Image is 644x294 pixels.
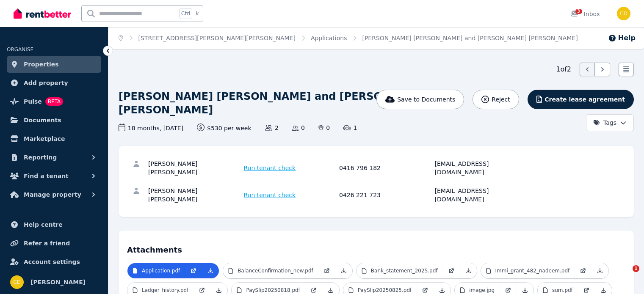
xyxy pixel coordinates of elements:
div: [EMAIL_ADDRESS][DOMAIN_NAME] [435,187,528,203]
button: Tags [586,114,634,131]
button: Create lease agreement [528,90,634,109]
p: sum.pdf [552,287,573,294]
span: 0 [292,124,305,132]
p: Bank_statement_2025.pdf [371,267,438,274]
span: BETA [45,97,63,106]
span: 2 [265,124,279,132]
a: Open in new Tab [185,263,202,278]
a: Download Attachment [202,263,219,278]
span: Reporting [24,152,57,162]
a: Add property [7,74,101,91]
span: Create lease agreement [544,95,625,104]
span: Properties [24,59,59,69]
span: Help centre [24,220,63,230]
a: Immi_grant_482_nadeem.pdf [481,263,575,278]
p: BalanceConfirmation_new.pdf [238,267,313,274]
iframe: Intercom live chat [615,265,636,286]
button: Save to Documents [376,90,464,109]
span: Refer a friend [24,238,70,248]
div: [PERSON_NAME] [PERSON_NAME] [148,187,241,203]
span: Ctrl [179,8,192,19]
a: Open in new Tab [318,263,335,278]
p: Immi_grant_482_nadeem.pdf [495,267,570,274]
div: Inbox [570,10,600,18]
div: 0426 221 723 [339,187,432,203]
img: Chris Dimitropoulos [10,275,24,289]
h4: Attachments [127,239,625,256]
span: Tags [593,118,616,127]
p: Application.pdf [142,267,180,274]
span: ORGANISE [7,47,33,52]
a: Open in new Tab [443,263,460,278]
button: Reject [473,90,519,109]
span: Save to Documents [397,95,455,104]
div: [EMAIL_ADDRESS][DOMAIN_NAME] [435,159,528,176]
a: [STREET_ADDRESS][PERSON_NAME][PERSON_NAME] [138,35,296,41]
a: Marketplace [7,130,101,147]
div: [PERSON_NAME] [PERSON_NAME] [148,159,241,176]
button: Help [608,33,636,43]
span: Documents [24,115,61,125]
a: Download Attachment [591,263,608,278]
span: Pulse [24,96,42,107]
a: Download Attachment [335,263,352,278]
span: Account settings [24,257,80,267]
span: Run tenant check [244,191,296,199]
p: image.jpg [469,287,495,294]
span: Marketplace [24,134,65,144]
span: 1 of 2 [556,64,571,74]
a: Refer a friend [7,235,101,252]
a: Documents [7,112,101,129]
img: Chris Dimitropoulos [617,7,630,20]
button: Manage property [7,186,101,203]
button: Find a tenant [7,168,101,184]
span: [PERSON_NAME] [30,277,86,287]
span: Run tenant check [244,164,296,172]
nav: Breadcrumb [108,27,588,49]
h1: [PERSON_NAME] [PERSON_NAME] and [PERSON_NAME] [PERSON_NAME] [119,90,460,117]
span: Reject [492,95,510,104]
p: Ladger_history.pdf [142,287,188,294]
a: Help centre [7,216,101,233]
span: 1 [633,265,639,272]
span: Add property [24,78,68,88]
a: Bank_statement_2025.pdf [357,263,443,278]
a: Open in new Tab [575,263,591,278]
a: Application.pdf [127,263,185,278]
a: BalanceConfirmation_new.pdf [223,263,318,278]
button: Reporting [7,149,101,166]
span: 18 months , [DATE] [119,124,183,132]
span: 1 [343,124,357,132]
a: Applications [311,35,347,41]
span: 3 [575,9,582,14]
a: Download Attachment [460,263,477,278]
span: Find a tenant [24,171,69,181]
a: PulseBETA [7,93,101,110]
img: RentBetter [14,7,71,20]
span: 0 [318,124,330,132]
span: k [196,10,199,17]
a: Account settings [7,253,101,270]
p: PaySlip20250825.pdf [358,287,412,294]
div: 0416 796 182 [339,159,432,176]
p: PaySlip20250818.pdf [246,287,300,294]
a: Properties [7,56,101,73]
span: $530 per week [197,124,252,132]
span: [PERSON_NAME] [PERSON_NAME] and [PERSON_NAME] [PERSON_NAME] [362,34,578,42]
span: Manage property [24,190,81,200]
